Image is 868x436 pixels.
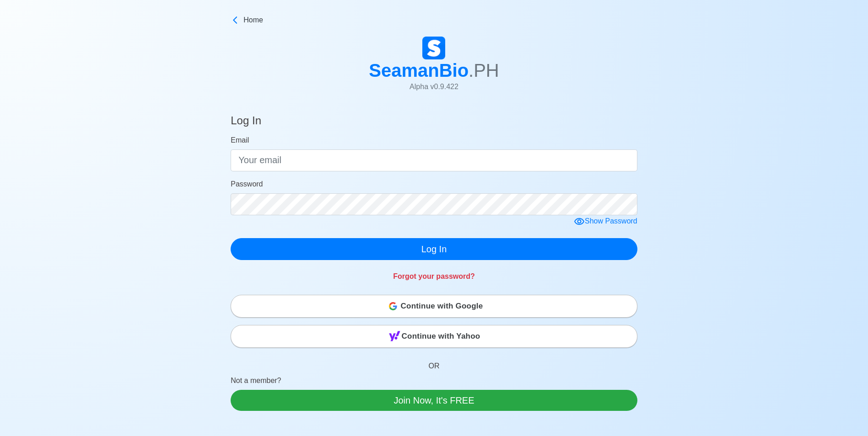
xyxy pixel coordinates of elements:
h1: SeamanBio [369,59,499,81]
p: Alpha v 0.9.422 [369,81,499,92]
div: Show Password [574,216,637,227]
button: Log In [231,238,637,260]
span: Continue with Yahoo [402,327,480,346]
span: Continue with Google [401,297,483,315]
span: Home [243,15,263,26]
img: Logo [422,37,445,59]
p: Not a member? [231,375,637,390]
a: Forgot your password? [393,272,475,280]
input: Your email [231,149,637,171]
button: Continue with Yahoo [231,325,637,348]
span: .PH [469,60,499,80]
button: Continue with Google [231,295,637,318]
span: Email [231,136,249,144]
a: Join Now, It's FREE [231,390,637,411]
p: OR [231,350,637,375]
h4: Log In [231,114,261,131]
span: Password [231,180,263,188]
a: Home [231,15,637,26]
a: SeamanBio.PHAlpha v0.9.422 [369,37,499,100]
